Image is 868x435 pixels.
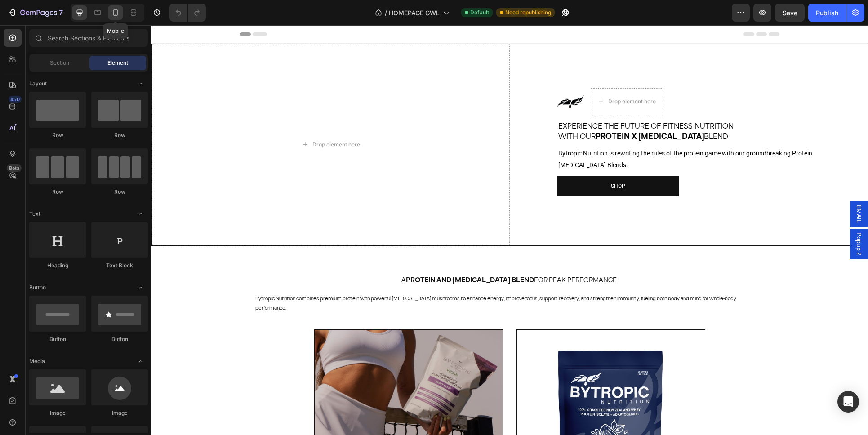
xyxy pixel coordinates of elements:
[134,354,148,368] span: Toggle open
[169,4,206,22] div: Undo/Redo
[161,116,209,123] div: Drop element here
[4,4,67,22] button: 7
[29,131,86,139] div: Row
[406,70,433,83] img: gempages_550975774753031018-d9fd9d30-4117-4ae0-a6d4-ea789d7cddbe.png
[50,59,69,67] span: Section
[444,106,577,117] span: Blend
[89,249,628,261] h2: A for Peak Performance.
[29,210,40,218] span: Text
[134,207,148,221] span: Toggle open
[837,391,859,413] div: Open Intercom Messenger
[775,4,805,22] button: Save
[91,188,148,196] div: Row
[457,73,504,80] div: Drop element here
[783,9,797,17] span: Save
[459,156,474,166] p: SHOP
[816,8,838,18] div: Publish
[29,29,148,47] input: Search Sections & Elements
[29,409,86,417] div: Image
[134,280,148,295] span: Toggle open
[29,284,46,292] span: Button
[91,409,148,417] div: Image
[29,357,45,365] span: Media
[29,80,47,88] span: Layout
[29,335,86,343] div: Button
[29,262,86,270] div: Heading
[91,335,148,343] div: Button
[7,164,22,172] div: Beta
[444,106,552,117] strong: Protein X [MEDICAL_DATA]
[29,188,86,196] div: Row
[407,106,444,117] span: With Our
[703,180,712,198] span: EMAIL
[470,9,489,17] span: Default
[59,7,63,18] p: 7
[406,151,527,172] a: SHOP
[505,9,551,17] span: Need republishing
[389,8,440,18] span: HOMEPAGE GWL
[254,250,383,260] strong: Protein and [MEDICAL_DATA] Blend
[808,4,846,22] button: Publish
[703,207,712,231] span: Popup 2
[151,25,868,435] iframe: Design area
[134,76,148,91] span: Toggle open
[407,123,664,145] p: Bytropic Nutrition is rewriting the rules of the protein game with our groundbreaking Protein [ME...
[91,131,148,139] div: Row
[407,95,582,107] span: Experience The Future Of Fitness Nutrition
[385,8,387,18] span: /
[91,262,148,270] div: Text Block
[9,96,22,103] div: 450
[107,59,128,67] span: Element
[104,269,613,288] p: Bytropic Nutrition combines premium protein with powerful [MEDICAL_DATA] mushrooms to enhance ene...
